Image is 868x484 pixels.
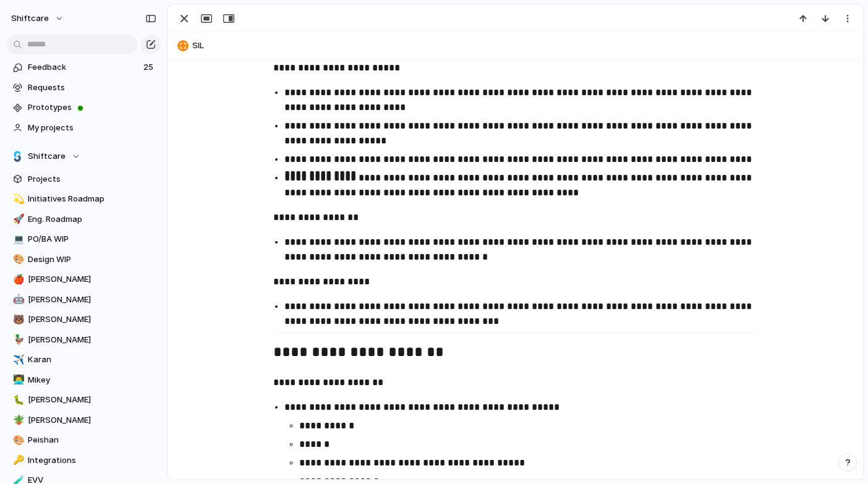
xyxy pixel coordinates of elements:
button: Shiftcare [6,147,161,166]
div: 🐛 [13,393,22,407]
span: 25 [143,61,156,74]
span: Shiftcare [28,150,66,163]
a: Prototypes [6,98,161,117]
span: Eng. Roadmap [28,213,156,226]
button: 🍎 [11,273,23,286]
a: 🚀Eng. Roadmap [6,210,161,229]
div: 🦆 [13,333,22,347]
a: ✈️Karan [6,350,161,369]
a: 🪴[PERSON_NAME] [6,411,161,430]
button: 🎨 [11,253,23,266]
span: [PERSON_NAME] [28,294,156,306]
div: 🔑 [13,453,22,467]
a: 💻PO/BA WIP [6,230,161,248]
button: shiftcare [6,9,70,28]
span: [PERSON_NAME] [28,394,156,406]
button: 🐻 [11,313,23,326]
div: 💻 [13,232,22,247]
span: Karan [28,354,156,366]
button: 🚀 [11,213,23,226]
div: 🚀 [13,212,22,226]
a: 🔑Integrations [6,451,161,470]
span: [PERSON_NAME] [28,313,156,326]
div: 🍎 [13,273,22,287]
a: 💫Initiatives Roadmap [6,190,161,208]
a: Requests [6,79,161,97]
span: SIL [192,40,857,52]
span: Design WIP [28,253,156,266]
button: ✈️ [11,354,23,366]
a: Feedback25 [6,58,161,77]
span: Requests [28,82,156,94]
div: 💫 [13,192,22,206]
span: PO/BA WIP [28,233,156,245]
div: 👨‍💻 [13,373,22,387]
span: [PERSON_NAME] [28,273,156,286]
span: Initiatives Roadmap [28,193,156,205]
div: 🐻 [13,313,22,327]
div: 🎨 [13,252,22,266]
a: 🐻[PERSON_NAME] [6,310,161,329]
button: 🤖 [11,294,23,306]
div: 🎨 [13,433,22,448]
a: 🦆[PERSON_NAME] [6,331,161,349]
span: [PERSON_NAME] [28,334,156,346]
span: Feedback [28,61,140,74]
a: 👨‍💻Mikey [6,371,161,389]
a: 🤖[PERSON_NAME] [6,291,161,309]
span: My projects [28,122,156,134]
button: 💻 [11,233,23,245]
button: 🐛 [11,394,23,406]
button: 👨‍💻 [11,374,23,386]
span: shiftcare [11,12,49,25]
button: 🔑 [11,454,23,467]
div: 🪴 [13,413,22,427]
button: 🎨 [11,434,23,446]
button: 🪴 [11,414,23,427]
a: 🍎[PERSON_NAME] [6,270,161,289]
span: Peishan [28,434,156,446]
a: My projects [6,119,161,137]
a: 🐛[PERSON_NAME] [6,391,161,409]
button: 🦆 [11,334,23,346]
a: Projects [6,170,161,189]
button: 💫 [11,193,23,205]
div: ✈️ [13,353,22,367]
span: Projects [28,173,156,185]
div: 🤖 [13,292,22,307]
span: Mikey [28,374,156,386]
span: Integrations [28,454,156,467]
button: SIL [174,36,857,56]
a: 🎨Design WIP [6,250,161,269]
a: 🎨Peishan [6,431,161,449]
span: Prototypes [28,101,156,114]
span: [PERSON_NAME] [28,414,156,427]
